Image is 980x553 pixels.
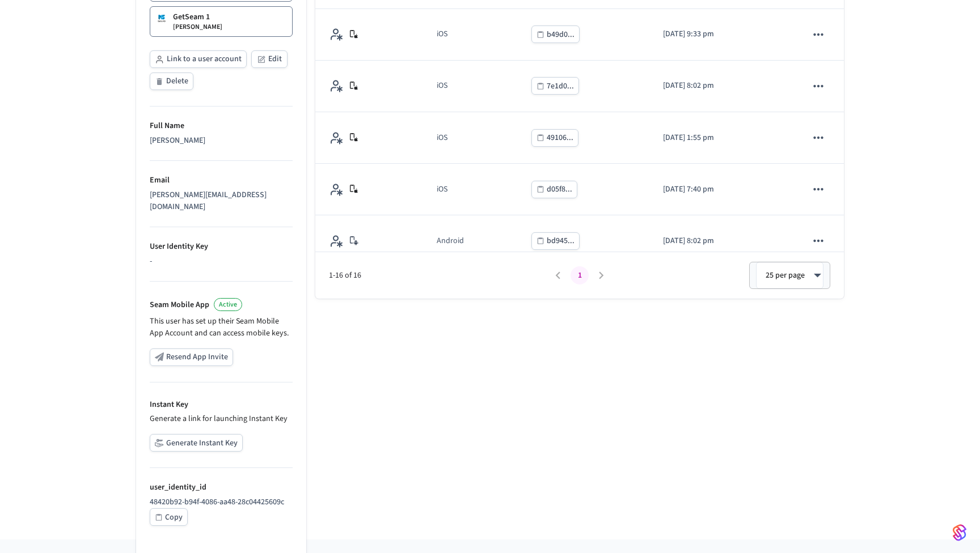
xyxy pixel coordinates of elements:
[150,496,293,508] p: 48420b92-b94f-4086-aa48-28c04425609c
[150,50,247,68] button: Link to a user account
[756,262,823,289] div: 25 per page
[329,270,547,282] span: 1-16 of 16
[150,6,293,37] a: GetSeam 1[PERSON_NAME]
[437,184,447,195] div: iOS
[547,131,573,145] div: 49106...
[150,189,293,213] div: [PERSON_NAME][EMAIL_ADDRESS][DOMAIN_NAME]
[150,256,293,267] div: -
[150,175,293,186] p: Email
[547,182,572,197] div: d05f8...
[150,120,293,132] p: Full Name
[150,434,243,452] button: Generate Instant Key
[173,11,210,23] p: GetSeam 1
[663,28,779,40] p: [DATE] 9:33 pm
[150,399,293,411] p: Instant Key
[571,266,589,284] button: page 1
[663,184,779,195] p: [DATE] 7:40 pm
[150,241,293,253] p: User Identity Key
[155,11,168,25] img: Salto KS site Logo
[173,23,222,32] p: [PERSON_NAME]
[547,234,575,248] div: bd945...
[663,80,779,92] p: [DATE] 8:02 pm
[437,132,447,144] div: iOS
[150,299,209,311] p: Seam Mobile App
[150,413,293,425] p: Generate a link for launching Instant Key
[251,50,288,68] button: Edit
[531,129,578,147] button: 49106...
[531,232,580,250] button: bd945...
[437,235,464,247] div: Android
[663,235,779,247] p: [DATE] 8:02 pm
[150,348,233,366] button: Resend App Invite
[150,135,293,147] div: [PERSON_NAME]
[437,80,447,92] div: iOS
[953,524,966,542] img: SeamLogoGradient.69752ec5.svg
[165,511,183,525] div: Copy
[150,73,193,90] button: Delete
[531,25,580,43] button: b49d0...
[547,266,612,284] nav: pagination navigation
[219,300,237,309] span: Active
[150,482,293,494] p: user_identity_id
[150,316,293,339] p: This user has set up their Seam Mobile App Account and can access mobile keys.
[531,77,579,95] button: 7e1d0...
[663,132,779,144] p: [DATE] 1:55 pm
[150,508,188,526] button: Copy
[437,28,447,40] div: iOS
[531,181,577,198] button: d05f8...
[547,79,574,93] div: 7e1d0...
[547,28,575,42] div: b49d0...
